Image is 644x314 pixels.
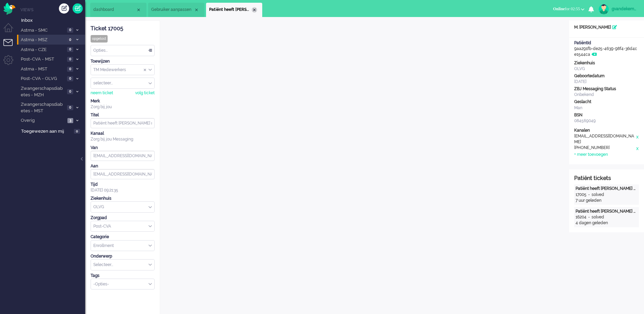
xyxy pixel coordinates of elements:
div: Geslacht [574,99,639,105]
div: - [586,192,592,198]
div: 17005 [576,192,586,198]
button: Onlinefor 02:55 [549,4,588,14]
div: Close tab [252,7,257,13]
div: 16204 [576,214,586,220]
div: PatiëntId [574,40,639,46]
div: Tags [91,273,155,279]
span: 0 [74,129,80,134]
div: 084569049 [574,118,639,124]
div: Select Tags [91,279,155,290]
div: Onbekend [574,92,639,98]
span: 0 [67,28,73,33]
div: Ziekenhuis [91,196,155,201]
div: M. [PERSON_NAME] [569,24,644,30]
div: Assign Group [91,64,155,76]
div: 4 dagen geleden [576,220,638,226]
li: user27 [148,3,204,17]
span: 0 [67,105,73,110]
li: Tickets menu [3,39,19,54]
div: OLVG [574,66,639,72]
li: 17005 [206,3,262,17]
body: Rich Text Area. Press ALT-0 for help. [3,3,395,15]
div: Close tab [136,7,141,13]
span: Inbox [21,17,85,24]
span: Online [553,6,565,11]
span: 0 [67,57,73,62]
div: gvandekempe [612,5,637,12]
div: Kanaal [91,131,155,136]
span: Gebruiker aanpassen [151,7,194,13]
div: Categorie [91,234,155,240]
span: 0 [67,67,73,72]
div: Ticket 17005 [91,25,155,33]
a: gvandekempe [597,4,637,14]
div: Patiënt heeft [PERSON_NAME] nog niet geactiveerd. Herinnering 2 (3) [576,209,638,214]
div: Zorg bij jou Messaging [91,136,155,142]
div: x [635,133,639,145]
div: Assign User [91,78,155,89]
span: dashboard [93,7,136,13]
span: 3 [67,118,73,123]
span: Patiënt heeft [PERSON_NAME] nog niet geactiveerd. Herinnering 3 [209,7,252,13]
div: [PHONE_NUMBER] [574,145,635,152]
span: 0 [67,89,73,94]
li: Onlinefor 02:55 [549,2,588,17]
div: Merk [91,98,155,104]
li: Dashboard [90,3,146,17]
div: solved [592,214,604,220]
div: Kanalen [574,128,639,133]
span: Toegewezen aan mij [21,128,72,135]
span: Zwangerschapsdiabetes - MZH [20,85,65,98]
div: BSN [574,112,639,118]
div: Tijd [91,182,155,187]
span: Astma - MST [20,66,65,72]
div: Patiënt heeft [PERSON_NAME] nog niet geactiveerd. Herinnering 3 [576,186,638,192]
span: Post-CVA - MST [20,56,65,63]
div: Zorgpad [91,215,155,221]
span: for 02:55 [553,6,580,11]
span: 0 [67,47,73,52]
a: Inbox [20,16,85,24]
a: Omnidesk [3,4,15,10]
li: Views [20,7,85,13]
div: Zorg bij jou [91,104,155,110]
div: Close tab [194,7,199,13]
span: Astma - CZE [20,47,65,53]
img: avatar [599,4,609,14]
div: [DATE] 09:21:35 [91,182,155,193]
div: Toewijzen [91,59,155,64]
span: Overig [20,117,65,124]
span: 0 [67,37,73,43]
div: neem ticket [91,90,113,96]
img: flow_omnibird.svg [3,3,15,15]
div: Onderwerp [91,253,155,259]
div: x [635,145,639,152]
div: solved [592,192,604,198]
span: Astma - SMC [20,27,65,34]
div: Aan [91,163,155,169]
div: + meer toevoegen [574,152,608,158]
div: Geboortedatum [574,73,639,79]
div: Patiënt tickets [574,175,639,182]
div: Man [574,105,639,111]
div: Titel [91,112,155,118]
li: Admin menu [3,55,19,70]
span: 0 [67,76,73,81]
div: Creëer ticket [59,3,69,14]
div: volg ticket [135,90,155,96]
div: Ziekenhuis [574,60,639,66]
div: [DATE] [574,79,639,85]
div: [EMAIL_ADDRESS][DOMAIN_NAME] [574,133,635,145]
span: Zwangerschapsdiabetes - MST [20,101,65,114]
div: opgelost [91,35,108,43]
div: 9aa291fb-de25-4639-98f4-36d4ce1544ca [569,40,644,57]
a: Toegewezen aan mij 0 [20,127,85,135]
li: Dashboard menu [3,23,19,38]
a: Quick Ticket [73,3,83,14]
div: Van [91,145,155,151]
div: ZBJ Messaging Status [574,86,639,92]
div: 7 uur geleden [576,198,638,203]
span: Post-CVA - OLVG [20,76,65,82]
div: - [586,214,592,220]
span: Astma - MSZ [20,37,65,43]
